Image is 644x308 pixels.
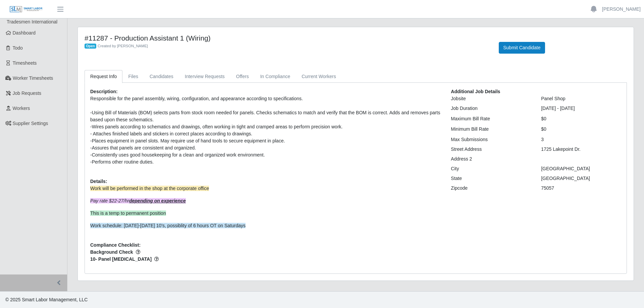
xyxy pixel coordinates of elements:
[90,249,441,256] span: Background Check
[98,44,148,48] span: Created by [PERSON_NAME]
[85,34,489,42] h4: #11287 - Production Assistant 1 (Wiring)
[446,146,536,153] div: Street Address
[446,95,536,102] div: Jobsite
[85,70,122,83] a: Request Info
[446,175,536,182] div: State
[90,242,141,248] b: Compliance Checklist:
[90,144,441,151] div: -Assures that panels are consistent and organized.
[451,89,500,94] b: Additional Job Details
[230,70,255,83] a: Offers
[90,151,441,159] div: -Consistently uses good housekeeping for a clean and organized work environment.
[144,70,179,83] a: Candidates
[90,223,246,228] span: Work schedule: [DATE]-[DATE] 10's, possiblity of 6 hours OT on Saturdays
[13,90,42,96] span: Job Requests
[90,198,186,203] em: Pay rate $22-27/hr
[90,95,441,102] div: Responsible for the panel assembly, wiring, configuration, and appearance according to specificat...
[90,179,107,184] b: Details:
[179,70,230,83] a: Interview Requests
[9,6,43,13] img: SLM Logo
[5,297,88,302] span: © 2025 Smart Labor Management, LLC
[13,75,53,81] span: Worker Timesheets
[536,95,626,102] div: Panel Shop
[536,126,626,133] div: $0
[90,123,441,130] div: -Wires panels according to schematics and drawings, often working in tight and cramped areas to p...
[446,136,536,143] div: Max Submissions
[90,89,118,94] b: Description:
[90,130,441,137] div: - Attaches finished labels and stickers in correct places according to drawings.
[13,106,30,111] span: Workers
[122,70,144,83] a: Files
[85,44,96,49] span: Open
[536,105,626,112] div: [DATE] - [DATE]
[536,175,626,182] div: [GEOGRAPHIC_DATA]
[446,156,536,163] div: Address 2
[296,70,341,83] a: Current Workers
[446,126,536,133] div: Minimum Bill Rate
[446,115,536,122] div: Maximum Bill Rate
[255,70,296,83] a: In Compliance
[536,146,626,153] div: 1725 Lakepoint Dr.
[536,115,626,122] div: $0
[446,105,536,112] div: Job Duration
[13,45,23,51] span: Todo
[90,186,209,191] span: Work will be performed in the shop at the corporate office
[90,159,441,166] div: -Performs other routine duties.
[129,198,186,203] strong: depending on experience
[536,136,626,143] div: 3
[90,256,441,263] span: 10- Panel [MEDICAL_DATA]
[446,165,536,172] div: City
[499,42,545,54] button: Submit Candidate
[90,109,441,123] div: -Using Bill of Materials (BOM) selects parts from stock room needed for panels. Checks schematics...
[536,185,626,192] div: 75057
[13,121,48,126] span: Supplier Settings
[602,6,641,13] a: [PERSON_NAME]
[90,210,166,216] span: This is a temp to permanent position
[7,19,57,24] span: Tradesmen International
[13,60,37,66] span: Timesheets
[446,185,536,192] div: Zipcode
[536,165,626,172] div: [GEOGRAPHIC_DATA]
[90,137,441,144] div: -Places equipment in panel slots. May require use of hand tools to secure equipment in place.
[13,30,36,36] span: Dashboard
